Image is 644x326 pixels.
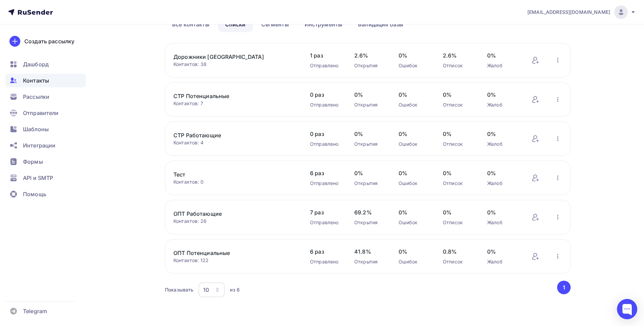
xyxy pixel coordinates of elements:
span: 0 раз [310,91,341,99]
div: Ошибок [399,219,429,226]
a: Списки [218,17,253,32]
span: API и SMTP [23,174,53,182]
div: Ошибок [399,141,429,147]
span: Контакты [23,76,49,85]
a: Все контакты [165,17,217,32]
span: 0% [487,208,518,216]
div: Отправлено [310,258,341,265]
ul: Pagination [556,281,571,294]
span: 0% [443,91,474,99]
a: Валидация базы [351,17,410,32]
div: Отправлено [310,62,341,69]
div: Контактов: 122 [173,257,296,264]
div: Показывать [165,286,193,293]
div: Отписок [443,141,474,147]
a: Дашборд [5,57,86,71]
span: 0% [399,51,429,60]
span: Шаблоны [23,125,49,133]
div: Создать рассылку [24,37,74,45]
div: Жалоб [487,180,518,187]
div: Ошибок [399,62,429,69]
a: Шаблоны [5,122,86,136]
span: 2.6% [443,51,474,60]
span: Формы [23,158,43,166]
a: Формы [5,155,86,168]
div: из 6 [230,286,240,293]
span: 0 раз [310,130,341,138]
span: Помощь [23,190,46,198]
div: Открытия [354,141,385,147]
span: 0% [354,91,385,99]
span: 0% [487,248,518,256]
div: Отправлено [310,180,341,187]
div: Ошибок [399,180,429,187]
div: Отправлено [310,141,341,147]
a: Рассылки [5,90,86,103]
span: Рассылки [23,93,49,101]
span: 0% [354,169,385,177]
div: Жалоб [487,141,518,147]
span: [EMAIL_ADDRESS][DOMAIN_NAME] [527,9,610,16]
div: Жалоб [487,258,518,265]
div: Открытия [354,62,385,69]
div: Контактов: 4 [173,139,296,146]
a: Дорожники [GEOGRAPHIC_DATA] [173,53,288,61]
div: Жалоб [487,62,518,69]
span: Дашборд [23,60,49,68]
a: Контакты [5,74,86,87]
span: Отправители [23,109,59,117]
a: Отправители [5,106,86,120]
div: Ошибок [399,101,429,108]
a: СТР Работающие [173,131,288,139]
a: Инструменты [297,17,350,32]
div: Отписок [443,180,474,187]
div: Отправлено [310,219,341,226]
a: Сегменты [254,17,296,32]
div: Отправлено [310,101,341,108]
div: Отписок [443,219,474,226]
span: 0% [487,169,518,177]
span: 0% [443,208,474,216]
div: Открытия [354,101,385,108]
div: Жалоб [487,219,518,226]
span: 41.8% [354,248,385,256]
div: Контактов: 38 [173,61,296,68]
span: 0% [443,130,474,138]
div: Жалоб [487,101,518,108]
div: Контактов: 26 [173,218,296,225]
span: 0% [399,248,429,256]
span: 6 раз [310,248,341,256]
button: Go to page 1 [557,281,571,294]
span: 7 раз [310,208,341,216]
span: 6 раз [310,169,341,177]
div: 10 [203,286,209,294]
a: СТР Потенциальные [173,92,288,100]
button: 10 [198,282,225,298]
div: Отписок [443,258,474,265]
div: Контактов: 0 [173,179,296,185]
a: Тест [173,170,288,179]
span: 0% [399,208,429,216]
div: Открытия [354,180,385,187]
div: Контактов: 7 [173,100,296,107]
span: 0% [354,130,385,138]
div: Отписок [443,101,474,108]
span: 1 раз [310,51,341,60]
span: 0% [487,51,518,60]
span: 0% [443,169,474,177]
a: [EMAIL_ADDRESS][DOMAIN_NAME] [527,5,636,19]
span: 0% [399,130,429,138]
span: Интеграции [23,141,55,149]
div: Открытия [354,258,385,265]
span: 0% [399,91,429,99]
div: Открытия [354,219,385,226]
span: 0% [487,91,518,99]
div: Ошибок [399,258,429,265]
span: Telegram [23,307,47,315]
span: 0% [399,169,429,177]
span: 2.6% [354,51,385,60]
span: 0.8% [443,248,474,256]
a: ОПТ Потенциальные [173,249,288,257]
a: ОПТ Работающие [173,210,288,218]
span: 69.2% [354,208,385,216]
